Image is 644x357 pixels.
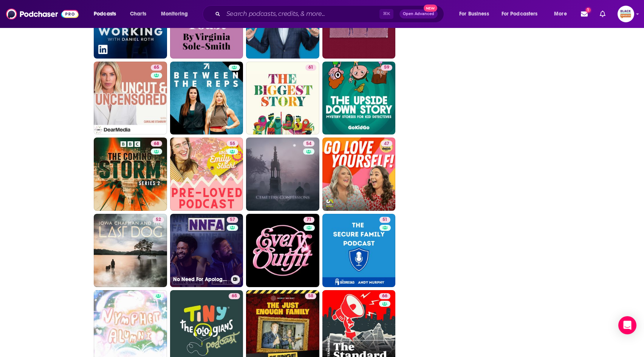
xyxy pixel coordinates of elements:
[230,216,235,224] span: 57
[130,9,146,19] span: Charts
[308,64,313,71] span: 61
[424,5,437,12] span: New
[161,9,188,19] span: Monitoring
[497,8,549,20] button: open menu
[229,293,240,299] a: 65
[381,141,392,147] a: 47
[459,9,489,19] span: For Business
[154,64,159,71] span: 65
[94,138,167,211] a: 68
[322,62,396,135] a: 59
[578,8,591,20] a: Show notifications dropdown
[618,6,634,22] span: Logged in as blackpodcastingawards
[554,9,567,19] span: More
[173,276,228,283] h3: No Need For Apologies
[170,138,243,211] a: 55
[210,5,451,23] div: Search podcasts, credits, & more...
[232,292,237,300] span: 65
[305,293,316,299] a: 58
[322,138,396,211] a: 47
[305,65,316,71] a: 61
[379,293,390,299] a: 66
[384,140,389,148] span: 47
[170,214,243,287] a: 57No Need For Apologies
[454,8,498,20] button: open menu
[618,316,636,334] div: Open Intercom Messenger
[94,214,167,287] a: 52
[151,65,162,71] a: 65
[303,217,314,223] a: 71
[223,8,379,20] input: Search podcasts, credits, & more...
[156,216,161,224] span: 52
[246,214,319,287] a: 71
[6,7,79,21] img: Podchaser - Follow, Share and Rate Podcasts
[618,6,634,22] button: Show profile menu
[156,8,198,20] button: open menu
[379,9,393,19] span: ⌘ K
[246,138,319,211] a: 54
[382,216,387,224] span: 51
[322,214,396,287] a: 51
[586,8,591,12] span: 1
[94,9,116,19] span: Podcasts
[381,65,392,71] a: 59
[384,64,389,71] span: 59
[227,141,238,147] a: 55
[94,62,167,135] a: 65
[154,140,159,148] span: 68
[230,140,235,148] span: 55
[379,217,390,223] a: 51
[307,216,311,224] span: 71
[549,8,576,20] button: open menu
[227,217,238,223] a: 57
[502,9,538,19] span: For Podcasters
[125,8,151,20] a: Charts
[88,8,126,20] button: open menu
[303,141,314,147] a: 54
[151,141,162,147] a: 68
[306,140,311,148] span: 54
[597,8,608,20] a: Show notifications dropdown
[246,62,319,135] a: 61
[618,6,634,22] img: User Profile
[308,292,313,300] span: 58
[399,9,438,19] button: Open AdvancedNew
[382,292,387,300] span: 66
[403,12,434,16] span: Open Advanced
[153,217,164,223] a: 52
